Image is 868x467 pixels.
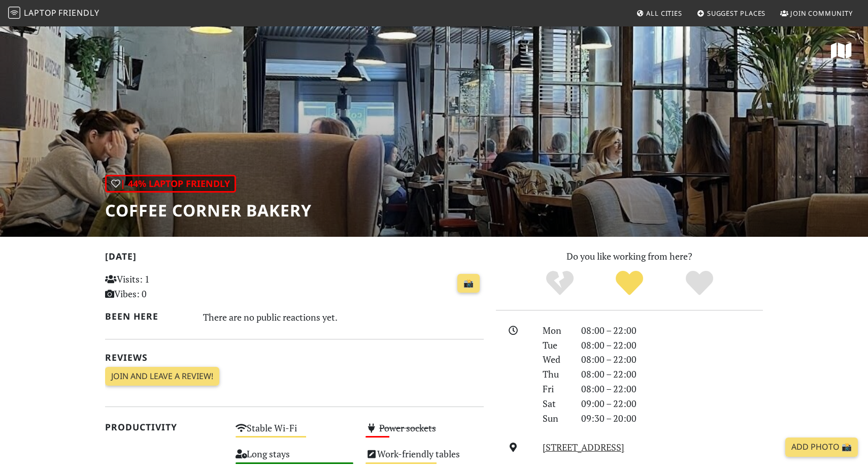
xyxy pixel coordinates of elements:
div: 08:00 – 22:00 [575,367,769,382]
div: 08:00 – 22:00 [575,338,769,353]
span: Suggest Places [707,9,766,18]
h2: Been here [105,311,191,322]
div: Stable Wi-Fi [229,420,360,446]
div: Sun [537,411,575,426]
div: No [525,269,595,297]
a: Join and leave a review! [105,367,219,386]
span: Join Community [790,9,853,18]
div: Mon [537,323,575,338]
a: All Cities [632,4,686,22]
span: Friendly [58,7,99,18]
div: Definitely! [664,269,735,297]
div: 08:00 – 22:00 [575,323,769,338]
div: Tue [537,338,575,353]
div: Yes [594,269,664,297]
s: Power sockets [379,422,436,434]
h2: Productivity [105,422,223,432]
div: 09:00 – 22:00 [575,396,769,411]
div: Sat [537,396,575,411]
a: Suggest Places [693,4,770,22]
span: All Cities [646,9,682,18]
p: Visits: 1 Vibes: 0 [105,272,223,301]
div: 08:00 – 22:00 [575,382,769,396]
div: There are no public reactions yet. [203,309,484,325]
img: LaptopFriendly [8,7,20,19]
h2: Reviews [105,352,484,363]
div: Fri [537,382,575,396]
a: Join Community [776,4,857,22]
a: [STREET_ADDRESS] [543,441,624,453]
h2: [DATE] [105,251,484,266]
div: Thu [537,367,575,382]
div: 09:30 – 20:00 [575,411,769,426]
a: LaptopFriendly LaptopFriendly [8,5,99,22]
a: 📸 [457,274,480,293]
h1: coffee corner bakery [105,201,312,220]
a: Add Photo 📸 [785,438,858,457]
span: Laptop [24,7,57,18]
div: 08:00 – 22:00 [575,352,769,367]
div: | 44% Laptop Friendly [105,175,236,193]
div: Wed [537,352,575,367]
p: Do you like working from here? [496,249,763,264]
